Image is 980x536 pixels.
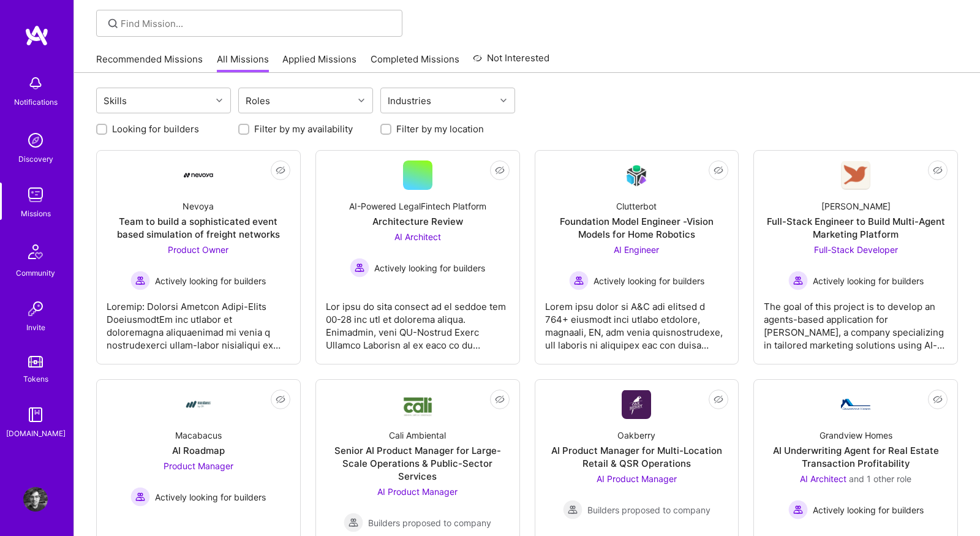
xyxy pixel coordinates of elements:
div: Community [16,266,55,279]
div: Tokens [23,372,48,385]
span: Builders proposed to company [587,504,710,516]
img: Actively looking for builders [130,487,150,507]
a: Not Interested [473,51,549,73]
span: AI Engineer [614,244,659,255]
div: Oakberry [617,429,655,442]
div: Invite [26,321,45,334]
img: Invite [23,296,48,321]
label: Filter by my location [396,123,484,135]
img: discovery [23,128,48,153]
a: Applied Missions [282,53,356,73]
a: Company LogoNevoyaTeam to build a sophisticated event based simulation of freight networksProduct... [107,160,290,354]
span: Actively looking for builders [374,262,485,274]
i: icon EyeClosed [495,165,505,175]
div: Discovery [18,153,53,165]
span: Product Owner [168,244,228,255]
div: Roles [243,92,273,110]
i: icon EyeClosed [714,165,723,175]
div: Skills [100,92,130,110]
i: icon EyeClosed [714,394,723,404]
div: Full-Stack Engineer to Build Multi-Agent Marketing Platform [764,215,948,241]
a: All Missions [217,53,269,73]
i: icon EyeClosed [276,394,285,404]
div: Lorem ipsu dolor si A&C adi elitsed d 764+ eiusmodt inci utlabo etdolore, magnaali, EN, adm venia... [545,290,729,352]
img: Company Logo [622,161,651,190]
label: Filter by my availability [254,123,353,135]
div: Nevoya [183,200,214,213]
div: Lor ipsu do sita consect ad el seddoe tem 00-28 inc utl et dolorema aliqua. Enimadmin, veni QU-No... [326,290,510,352]
div: The goal of this project is to develop an agents-based application for [PERSON_NAME], a company s... [764,290,948,352]
span: Actively looking for builders [813,274,924,287]
img: Actively looking for builders [788,271,808,290]
div: Missions [21,207,51,220]
div: AI-Powered LegalFintech Platform [349,200,486,213]
div: Senior AI Product Manager for Large-Scale Operations & Public-Sector Services [326,444,510,483]
span: AI Product Manager [597,474,677,484]
span: Actively looking for builders [594,274,704,287]
div: Clutterbot [616,200,657,213]
div: AI Roadmap [172,444,225,457]
img: Company Logo [841,161,870,190]
img: Company Logo [184,390,213,419]
div: Foundation Model Engineer -Vision Models for Home Robotics [545,215,729,241]
a: Recommended Missions [96,53,203,73]
span: Product Manager [164,461,233,471]
span: AI Architect [800,474,846,484]
a: Completed Missions [371,53,459,73]
img: Company Logo [403,392,432,417]
img: Builders proposed to company [344,513,363,532]
div: Macabacus [175,429,222,442]
div: AI Underwriting Agent for Real Estate Transaction Profitability [764,444,948,470]
img: bell [23,71,48,96]
div: Architecture Review [372,215,463,228]
i: icon EyeClosed [495,394,505,404]
img: tokens [28,356,43,368]
img: Actively looking for builders [350,258,369,277]
div: Team to build a sophisticated event based simulation of freight networks [107,215,290,241]
span: AI Architect [394,232,441,242]
span: Full-Stack Developer [814,244,898,255]
a: AI-Powered LegalFintech PlatformArchitecture ReviewAI Architect Actively looking for buildersActi... [326,160,510,354]
div: Industries [385,92,434,110]
i: icon SearchGrey [106,17,120,31]
img: Actively looking for builders [788,500,808,519]
a: Company Logo[PERSON_NAME]Full-Stack Engineer to Build Multi-Agent Marketing PlatformFull-Stack De... [764,160,948,354]
label: Looking for builders [112,123,199,135]
img: Actively looking for builders [130,271,150,290]
i: icon EyeClosed [933,394,943,404]
input: Find Mission... [121,17,393,30]
span: Actively looking for builders [155,274,266,287]
i: icon Chevron [216,97,222,104]
i: icon EyeClosed [933,165,943,175]
img: Company Logo [184,173,213,178]
div: Cali Ambiental [389,429,446,442]
img: Company Logo [841,399,870,410]
img: logo [24,25,49,47]
div: [DOMAIN_NAME] [6,427,66,440]
img: Builders proposed to company [563,500,582,519]
a: Company LogoClutterbotFoundation Model Engineer -Vision Models for Home RoboticsAI Engineer Activ... [545,160,729,354]
div: Loremip: Dolorsi Ametcon Adipi-Elits DoeiusmodtEm inc utlabor et doloremagna aliquaenimad mi veni... [107,290,290,352]
img: Actively looking for builders [569,271,589,290]
i: icon Chevron [500,97,507,104]
img: User Avatar [23,487,48,511]
img: guide book [23,402,48,427]
img: Company Logo [622,390,651,419]
div: Notifications [14,96,58,108]
span: Builders proposed to company [368,516,491,529]
span: Actively looking for builders [155,491,266,504]
i: icon Chevron [358,97,364,104]
i: icon EyeClosed [276,165,285,175]
img: Community [21,237,50,266]
div: [PERSON_NAME] [821,200,891,213]
span: Actively looking for builders [813,504,924,516]
span: and 1 other role [849,474,911,484]
a: User Avatar [20,487,51,511]
span: AI Product Manager [377,486,458,497]
div: Grandview Homes [820,429,892,442]
img: teamwork [23,183,48,207]
div: AI Product Manager for Multi-Location Retail & QSR Operations [545,444,729,470]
